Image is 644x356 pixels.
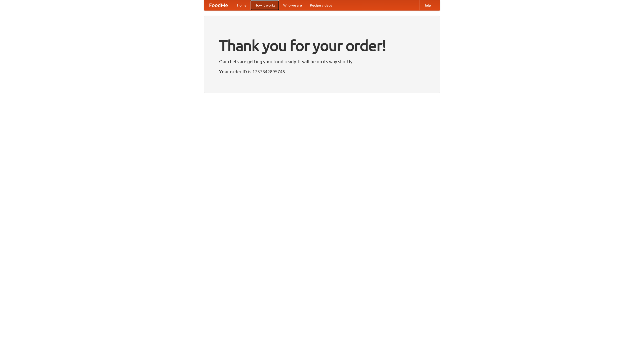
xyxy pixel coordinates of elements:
[306,0,336,10] a: Recipe videos
[419,0,435,10] a: Help
[279,0,306,10] a: Who we are
[219,68,425,75] p: Your order ID is 1757842895745.
[204,0,233,10] a: FoodMe
[219,33,425,58] h1: Thank you for your order!
[233,0,251,10] a: Home
[219,58,425,65] p: Our chefs are getting your food ready. It will be on its way shortly.
[251,0,279,10] a: How it works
